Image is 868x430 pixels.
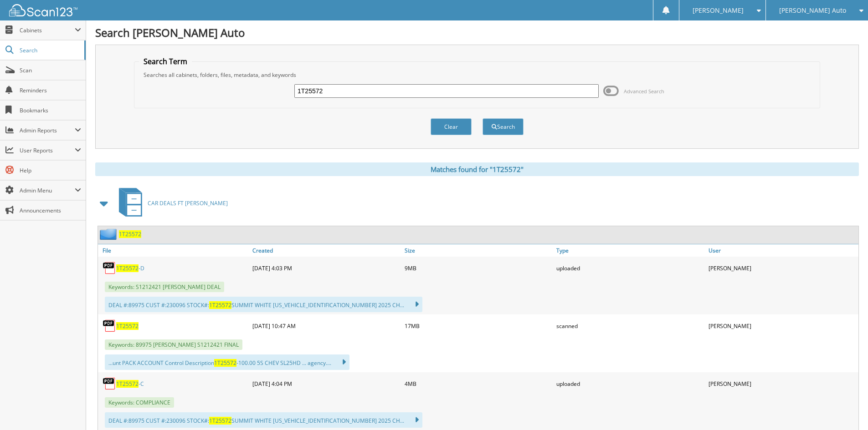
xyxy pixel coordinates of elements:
span: Help [20,167,81,174]
span: Keywords: 89975 [PERSON_NAME] S1212421 FINAL [105,339,242,350]
span: 1T25572 [209,417,231,425]
span: Announcements [20,207,81,214]
span: CAR DEALS FT [PERSON_NAME] [148,199,228,207]
span: [PERSON_NAME] [693,8,744,13]
div: [DATE] 4:03 PM [250,259,402,277]
span: 1T25572 [116,264,139,272]
a: Size [402,244,555,257]
button: Search [483,118,524,135]
span: User Reports [20,147,75,154]
div: 4MB [402,374,555,393]
div: 17MB [402,317,555,335]
span: Keywords: S1212421 [PERSON_NAME] DEAL [105,282,224,292]
div: scanned [554,317,706,335]
span: [PERSON_NAME] Auto [779,8,846,13]
div: uploaded [554,259,706,277]
img: folder2.png [100,228,119,240]
img: PDF.png [103,377,116,390]
legend: Search Term [139,56,192,66]
h1: Search [PERSON_NAME] Auto [95,25,859,40]
div: Matches found for "1T25572" [95,162,859,176]
a: 1T25572 [116,322,139,330]
span: Advanced Search [624,88,664,95]
div: [PERSON_NAME] [706,374,858,393]
img: PDF.png [103,319,116,333]
span: Keywords: COMPLIANCE [105,397,174,408]
div: DEAL #:89975 CUST #:230096 STOCK#: SUMMIT WHITE [US_VEHICLE_IDENTIFICATION_NUMBER] 2025 CH... [105,412,422,428]
a: 1T25572 [119,230,141,238]
span: Reminders [20,86,81,94]
img: scan123-logo-white.svg [9,4,77,16]
span: 1T25572 [214,359,236,367]
img: PDF.png [103,261,116,275]
span: Scan [20,66,81,74]
span: Admin Menu [20,187,75,194]
span: 1T25572 [116,380,139,388]
span: 1T25572 [209,301,231,309]
a: CAR DEALS FT [PERSON_NAME] [113,185,228,221]
div: uploaded [554,374,706,393]
a: User [706,244,858,257]
span: Admin Reports [20,126,75,134]
a: Created [250,244,402,257]
span: Bookmarks [20,106,81,114]
div: [DATE] 4:04 PM [250,374,402,393]
a: File [98,244,250,257]
button: Clear [431,118,472,135]
div: [PERSON_NAME] [706,259,858,277]
a: 1T25572-D [116,264,144,272]
a: Type [554,244,706,257]
div: 9MB [402,259,555,277]
div: DEAL #:89975 CUST #:230096 STOCK#: SUMMIT WHITE [US_VEHICLE_IDENTIFICATION_NUMBER] 2025 CH... [105,297,422,312]
div: ...unt PACK ACCOUNT Control Description -100.00 5S CHEV SL25HD ... agency.... [105,354,349,370]
div: [DATE] 10:47 AM [250,317,402,335]
span: Search [20,46,80,54]
div: [PERSON_NAME] [706,317,858,335]
a: 1T25572-C [116,380,144,388]
div: Searches all cabinets, folders, files, metadata, and keywords [139,71,815,79]
iframe: Chat Widget [822,386,868,430]
span: Cabinets [20,26,75,34]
